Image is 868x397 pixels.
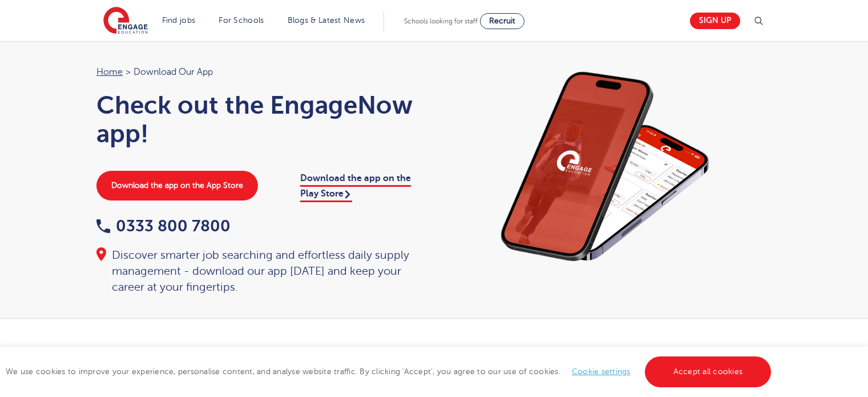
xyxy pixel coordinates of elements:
nav: breadcrumb [96,65,423,79]
a: 0333 800 7800 [96,217,231,235]
span: Download our app [134,65,213,79]
span: Recruit [489,17,515,25]
span: > [126,67,131,77]
a: Find jobs [162,16,196,25]
h1: Check out the EngageNow app! [96,91,423,148]
a: Accept all cookies [645,356,772,387]
img: Engage Education [103,7,148,35]
a: Blogs & Latest News [288,16,365,25]
a: Sign up [690,13,740,29]
span: We use cookies to improve your experience, personalise content, and analyse website traffic. By c... [6,367,774,376]
span: Schools looking for staff [404,17,478,25]
a: Home [96,67,123,77]
a: Cookie settings [572,367,631,376]
a: Recruit [480,13,524,29]
a: Download the app on the Play Store [300,173,411,202]
a: Download the app on the App Store [96,171,258,200]
div: Discover smarter job searching and effortless daily supply management - download our app [DATE] a... [96,247,423,295]
a: For Schools [219,16,264,25]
